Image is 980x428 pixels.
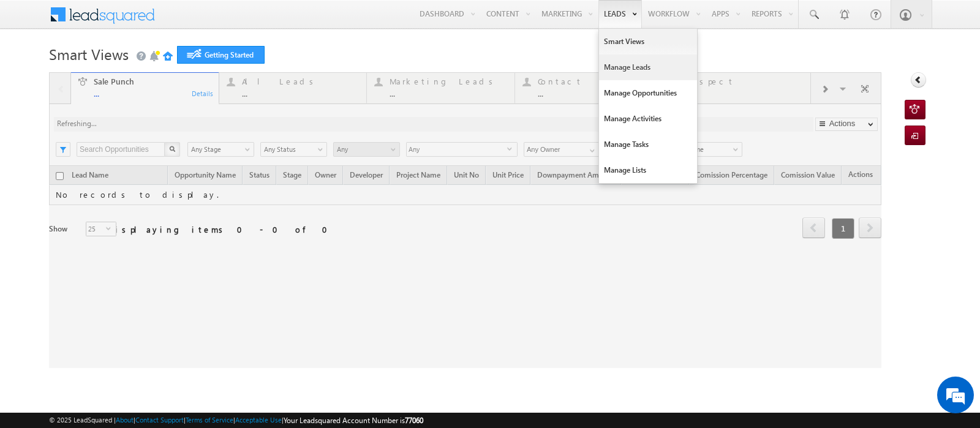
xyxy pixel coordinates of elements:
[405,416,423,425] span: 77060
[284,416,423,425] span: Your Leadsquared Account Number is
[49,415,423,426] span: © 2025 LeadSquared | | | | |
[599,54,697,80] a: Manage Leads
[235,416,282,424] a: Acceptable Use
[599,29,697,54] a: Smart Views
[599,157,697,183] a: Manage Lists
[135,416,184,424] a: Contact Support
[177,46,265,64] a: Getting Started
[599,132,697,157] a: Manage Tasks
[599,80,697,106] a: Manage Opportunities
[116,416,134,424] a: About
[49,44,129,64] span: Smart Views
[599,106,697,132] a: Manage Activities
[186,416,233,424] a: Terms of Service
